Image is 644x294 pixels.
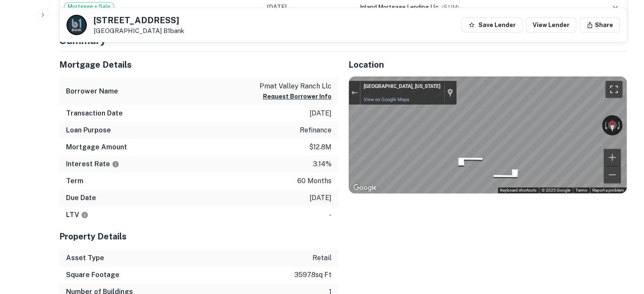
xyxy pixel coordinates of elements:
button: Rotate counterclockwise [602,115,608,135]
button: Reset the view [608,115,616,135]
p: 35978 sq ft [294,270,332,280]
button: Save Lender [462,17,522,33]
h5: Property Details [59,230,338,243]
div: Street View [349,77,627,193]
button: Zoom out [604,166,621,183]
p: $12.8m [309,142,332,152]
p: [DATE] [310,193,332,203]
p: retail [312,253,332,263]
h6: Loan Purpose [66,125,111,135]
button: Rotate clockwise [616,115,622,135]
svg: LTVs displayed on the website are for informational purposes only and may be reported incorrectly... [81,211,88,219]
p: - [329,210,332,220]
div: Map [349,77,627,193]
path: Go Southeast [478,165,542,184]
button: Share [580,17,620,33]
h6: Square Footage [66,270,119,280]
a: Terms (opens in new tab) [575,188,587,192]
img: Google [351,182,379,193]
button: Exit the Street View [349,87,360,98]
a: Open this area in Google Maps (opens a new window) [351,182,379,193]
h6: Mortgage Amount [66,142,127,152]
p: [GEOGRAPHIC_DATA] [94,27,184,35]
iframe: Chat Widget [602,226,644,267]
h6: Asset Type [66,253,104,263]
span: Mortgage + Sale [64,3,114,11]
h5: [STREET_ADDRESS] [94,16,184,25]
h6: Interest Rate [66,159,119,169]
a: B1bank [163,27,184,34]
h6: Due Date [66,193,96,203]
button: Request Borrower Info [263,91,332,102]
path: Go Northwest [434,150,497,170]
a: Report a problem [592,188,624,192]
p: 60 months [297,176,332,186]
button: Toggle fullscreen view [605,81,622,98]
span: inland mortgage lending llc [360,4,439,11]
h6: Transaction Date [66,108,123,118]
a: View on Google Maps [364,97,409,102]
div: [GEOGRAPHIC_DATA], [US_STATE] [364,83,440,90]
svg: The interest rates displayed on the website are for informational purposes only and may be report... [112,160,119,168]
a: View Lender [526,17,576,33]
p: refinance [300,125,332,135]
p: pmat valley ranch llc [260,81,332,91]
h6: Borrower Name [66,86,118,96]
a: Show location on map [447,88,453,97]
span: © 2025 Google [542,188,570,192]
h5: Location [348,58,627,71]
h5: Mortgage Details [59,58,338,71]
p: 3.14% [313,159,332,169]
h6: LTV [66,210,88,220]
button: Zoom in [604,149,621,166]
span: ($ 11M ) [442,4,459,11]
h6: Term [66,176,83,186]
p: [DATE] [310,108,332,118]
button: Keyboard shortcuts [500,187,536,193]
